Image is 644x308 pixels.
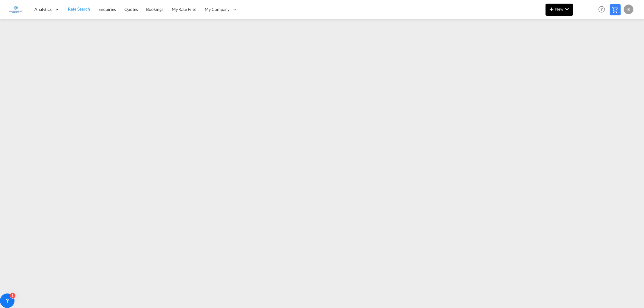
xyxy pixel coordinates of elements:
div: Help [597,4,610,15]
span: Bookings [146,7,163,12]
span: Analytics [34,6,52,12]
span: My Rate Files [172,7,197,12]
span: Help [597,4,607,14]
span: Enquiries [98,7,116,12]
span: My Company [205,6,229,12]
div: B [624,5,633,14]
md-icon: icon-chevron-down [563,5,571,13]
md-icon: icon-plus 400-fg [548,5,555,13]
span: New [548,7,571,11]
img: e1326340b7c511ef854e8d6a806141ad.jpg [9,3,23,16]
span: Rate Search [68,6,90,11]
span: Quotes [124,7,138,12]
button: icon-plus 400-fgNewicon-chevron-down [546,4,573,16]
